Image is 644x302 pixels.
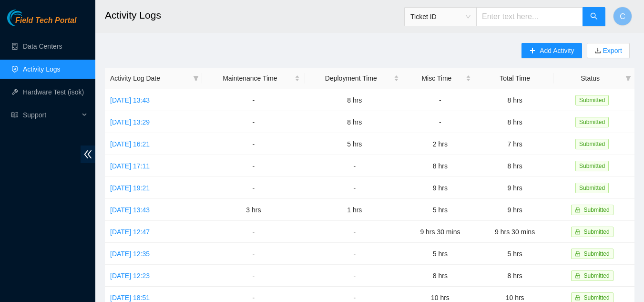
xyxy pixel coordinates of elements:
button: search [583,7,605,26]
a: [DATE] 16:21 [110,140,150,148]
td: 7 hrs [476,133,553,155]
img: Akamai Technologies [7,10,48,26]
a: [DATE] 19:21 [110,184,150,192]
a: [DATE] 12:23 [110,272,150,280]
input: Enter text here... [476,7,583,26]
td: - [305,177,404,199]
td: 9 hrs [476,177,553,199]
td: 8 hrs [476,111,553,133]
td: 9 hrs 30 mins [476,221,553,243]
td: - [404,111,476,133]
a: [DATE] 18:51 [110,294,150,302]
td: 9 hrs [404,177,476,199]
td: - [305,221,404,243]
td: 9 hrs 30 mins [404,221,476,243]
a: Hardware Test (isok) [23,88,84,96]
td: - [202,243,305,265]
td: - [202,133,305,155]
td: 5 hrs [305,133,404,155]
td: - [202,155,305,177]
a: [DATE] 17:11 [110,162,150,170]
td: 8 hrs [476,89,553,111]
span: Activity Log Date [110,73,189,83]
td: 1 hrs [305,199,404,221]
td: - [305,155,404,177]
td: 5 hrs [404,199,476,221]
span: lock [575,207,581,213]
td: - [305,265,404,287]
span: Status [559,73,622,83]
td: 5 hrs [404,243,476,265]
a: Data Centers [23,42,62,50]
td: - [202,265,305,287]
span: Submitted [575,117,609,127]
button: C [613,7,632,26]
span: Submitted [584,294,610,301]
td: 3 hrs [202,199,305,221]
span: filter [193,75,199,81]
span: Submitted [575,139,609,149]
span: lock [575,295,581,301]
td: - [202,177,305,199]
span: Support [23,105,79,125]
span: lock [575,251,581,257]
span: double-left [81,146,95,163]
span: filter [191,71,201,85]
a: [DATE] 13:43 [110,206,150,214]
span: download [594,47,601,55]
span: Submitted [584,250,610,257]
span: Submitted [584,229,610,235]
span: Submitted [575,183,609,193]
a: [DATE] 13:43 [110,96,150,104]
td: 8 hrs [305,111,404,133]
span: Submitted [584,207,610,213]
td: 9 hrs [476,199,553,221]
td: - [305,243,404,265]
td: - [202,89,305,111]
button: downloadExport [587,43,630,58]
td: 2 hrs [404,133,476,155]
span: C [620,10,625,22]
td: - [202,221,305,243]
td: 8 hrs [476,155,553,177]
span: Submitted [575,95,609,105]
button: plusAdd Activity [521,43,582,58]
td: 5 hrs [476,243,553,265]
td: 8 hrs [305,89,404,111]
span: filter [624,71,633,85]
span: lock [575,273,581,279]
span: search [590,12,598,21]
span: filter [625,75,631,81]
a: [DATE] 12:47 [110,228,150,236]
span: Add Activity [540,45,574,56]
td: 8 hrs [476,265,553,287]
span: lock [575,229,581,235]
th: Total Time [476,68,553,89]
span: Field Tech Portal [15,16,76,25]
span: Ticket ID [410,10,470,24]
a: Akamai TechnologiesField Tech Portal [7,17,76,30]
span: Submitted [575,161,609,171]
span: read [11,112,18,118]
td: - [404,89,476,111]
a: [DATE] 12:35 [110,250,150,258]
td: 8 hrs [404,265,476,287]
a: Activity Logs [23,65,61,73]
span: Submitted [584,272,610,279]
a: Export [601,47,622,54]
span: plus [529,47,536,55]
td: - [202,111,305,133]
td: 8 hrs [404,155,476,177]
a: [DATE] 13:29 [110,118,150,126]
